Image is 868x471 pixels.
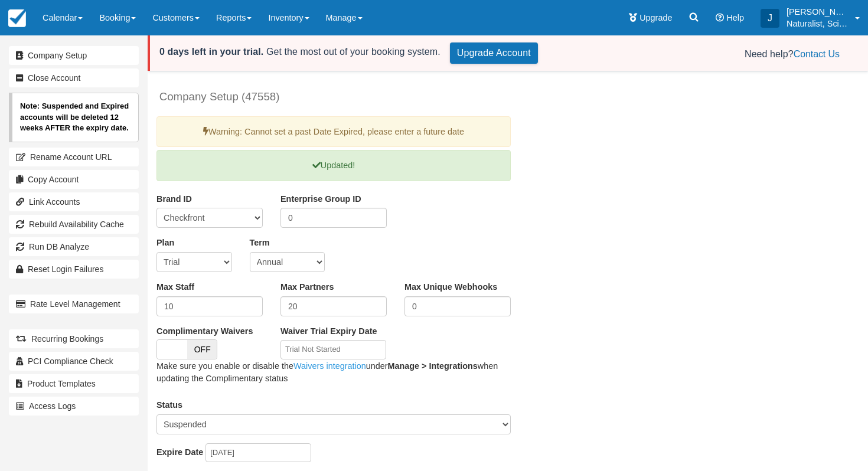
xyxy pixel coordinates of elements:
a: Copy Account [9,170,139,189]
a: Link Accounts [9,192,139,211]
a: Product Templates [9,374,139,393]
div: Need help? [557,47,840,61]
span: Help [726,13,744,22]
label: Plan [156,237,174,249]
label: Max Partners [280,281,334,293]
a: Waivers integration [293,361,366,371]
strong: 0 days left in your trial. [159,47,263,57]
label: Max Staff [156,281,194,293]
label: Brand ID [156,193,192,205]
p: Updated! [156,150,511,181]
label: Status [156,399,182,411]
p: Naturalist, Science & Tourism [787,18,848,30]
a: Rebuild Availability Cache [9,215,139,234]
span: Complimentary Waivers [156,325,263,354]
b: Manage > Integrations [387,361,477,371]
a: Company Setup [9,46,139,65]
a: Run DB Analyze [9,237,139,256]
input: Trial Not Started [280,340,386,359]
a: Upgrade Account [450,42,538,64]
h3: Company Setup (47558) [156,86,790,106]
button: Contact Us [794,47,840,61]
span: OFF [187,340,217,359]
a: Rename Account URL [9,148,139,166]
a: Rate Level Management [9,295,139,313]
label: Expire Date [156,446,203,459]
a: Recurring Bookings [9,329,139,348]
a: Access Logs [9,397,139,416]
a: Close Account [9,68,139,87]
label: Complimentary Waivers [156,325,263,338]
label: Waiver Trial Expiry Date [280,325,377,338]
p: [PERSON_NAME] (Barsha.Magar) [787,6,848,18]
a: PCI Compliance Check [9,352,139,371]
p: Make sure you enable or disable the under when updating the Complimentary status [156,360,511,384]
img: checkfront-main-nav-mini-logo.png [8,9,26,27]
span: Upgrade [639,13,672,22]
input: YYYY-MM-DD [205,443,311,463]
label: Term [250,237,270,249]
label: Enterprise Group ID [280,193,361,205]
a: Reset Login Failures [9,260,139,279]
p: Note: Suspended and Expired accounts will be deleted 12 weeks AFTER the expiry date. [9,93,139,142]
p: Warning: Cannot set a past Date Expired, please enter a future date [156,116,511,148]
i: Help [716,14,724,22]
div: Get the most out of your booking system. [159,45,440,59]
label: Max Unique Webhooks [404,281,497,293]
div: J [761,9,779,28]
